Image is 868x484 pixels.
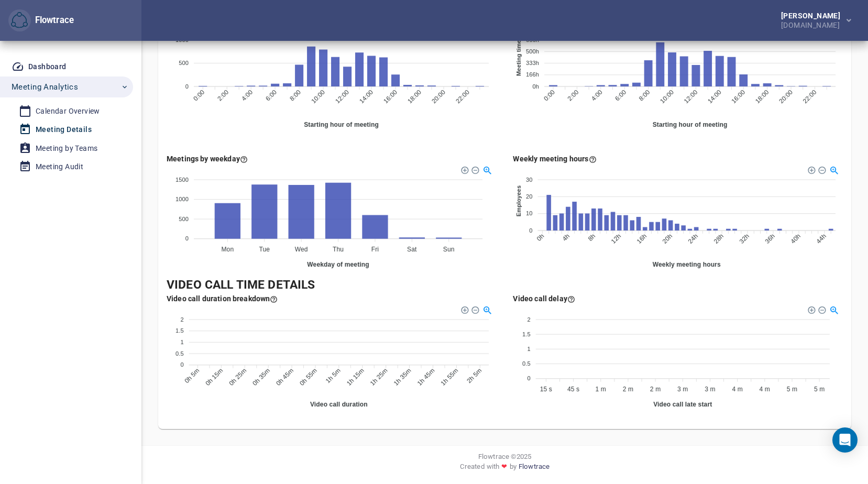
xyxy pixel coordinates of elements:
[515,185,521,216] text: Employees
[371,246,379,253] tspan: Fri
[179,60,189,66] tspan: 500
[440,367,460,388] tspan: 1h 55m
[36,105,100,118] div: Calendar Overview
[454,88,471,105] tspan: 22:00
[465,367,483,385] tspan: 2h 5m
[392,367,413,388] tspan: 1h 35m
[183,367,201,385] tspan: 0h 5m
[753,88,770,105] tspan: 18:00
[525,193,532,200] tspan: 20
[185,235,189,241] tspan: 0
[540,386,552,393] tspan: 15 s
[175,328,184,334] tspan: 1.5
[192,88,206,102] tspan: 0:00
[637,88,651,102] tspan: 8:00
[204,367,224,388] tspan: 0h 15m
[11,12,28,29] img: Flowtrace
[333,246,344,253] tspan: Thu
[240,88,254,102] tspan: 4:00
[382,88,399,105] tspan: 16:00
[460,166,468,173] div: Zoom In
[28,60,67,73] div: Dashboard
[817,305,825,313] div: Zoom Out
[527,346,530,352] tspan: 1
[221,246,234,253] tspan: Mon
[416,367,436,388] tspan: 1h 45m
[406,88,423,105] tspan: 18:00
[471,305,478,313] div: Zoom Out
[525,210,532,216] tspan: 10
[8,9,31,32] button: Flowtrace
[259,246,270,253] tspan: Tue
[519,461,550,476] a: Flowtrace
[227,367,248,388] tspan: 0h 25m
[499,461,509,471] span: ❤
[763,232,776,245] tspan: 36h
[832,427,858,453] div: Open Intercom Messenger
[682,88,699,105] tspan: 12:00
[595,386,606,393] tspan: 1 m
[179,216,189,222] tspan: 500
[8,9,74,32] div: Flowtrace
[781,12,844,19] div: [PERSON_NAME]
[12,80,78,94] span: Meeting Analytics
[175,37,189,43] tspan: 1000
[817,166,825,173] div: Zoom Out
[789,232,801,245] tspan: 40h
[609,232,622,245] tspan: 12h
[175,177,189,183] tspan: 1500
[288,88,302,102] tspan: 8:00
[307,261,369,268] text: Weekday of meeting
[652,121,727,128] text: Starting hour of meeting
[527,316,530,323] tspan: 2
[264,88,278,102] tspan: 6:00
[677,386,688,393] tspan: 3 m
[613,88,628,102] tspan: 6:00
[430,88,447,105] tspan: 20:00
[513,153,596,164] div: Here you see how many meeting hours your employees have on weekly basis.
[31,14,74,27] div: Flowtrace
[304,121,379,128] text: Starting hour of meeting
[334,88,350,105] tspan: 12:00
[732,386,742,393] tspan: 4 m
[180,316,183,323] tspan: 2
[814,386,824,393] tspan: 5 m
[471,166,478,173] div: Zoom Out
[786,386,797,393] tspan: 5 m
[525,177,532,183] tspan: 30
[807,305,814,313] div: Zoom In
[781,19,844,29] div: [DOMAIN_NAME]
[535,232,545,243] tspan: 0h
[310,88,326,105] tspan: 10:00
[658,88,675,105] tspan: 10:00
[829,164,838,173] div: Selection Zoom
[369,367,389,388] tspan: 1h 25m
[526,48,539,54] tspan: 500h
[478,452,531,461] span: Flowtrace © 2025
[180,362,183,368] tspan: 0
[738,232,750,245] tspan: 32h
[686,232,699,245] tspan: 24h
[510,461,517,476] span: by
[730,88,746,105] tspan: 16:00
[298,367,318,388] tspan: 0h 55m
[180,339,183,345] tspan: 1
[274,367,295,388] tspan: 0h 45m
[310,401,368,408] text: Video call duration
[759,386,770,393] tspan: 4 m
[661,232,673,245] tspan: 20h
[712,232,724,245] tspan: 28h
[345,367,366,388] tspan: 1h 15m
[566,88,580,102] tspan: 2:00
[586,232,597,243] tspan: 8h
[650,386,660,393] tspan: 2 m
[36,160,83,173] div: Meeting Audit
[526,71,539,78] tspan: 166h
[515,40,522,76] text: Meeting time
[777,88,794,105] tspan: 20:00
[522,331,530,337] tspan: 1.5
[526,60,539,66] tspan: 333h
[150,461,860,476] div: Created with
[652,261,720,268] text: Weekly meeting hours
[167,153,248,164] div: Here you see how many meetings you organize per weekday (the weekday is timezone specific (Americ...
